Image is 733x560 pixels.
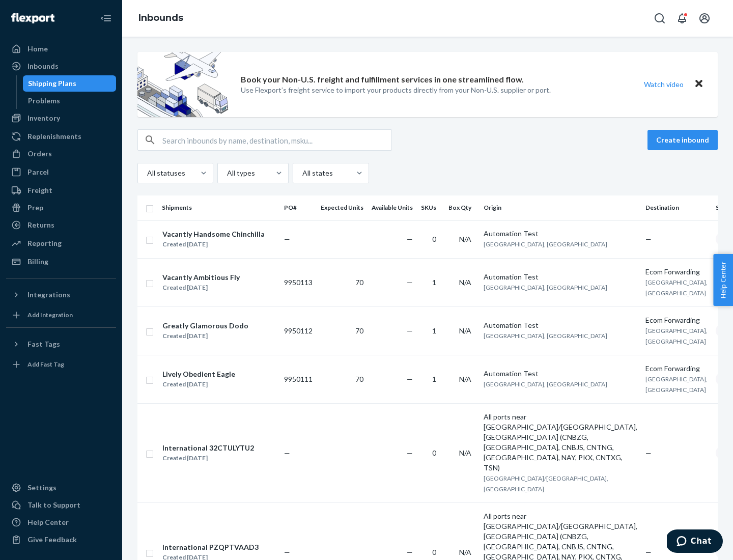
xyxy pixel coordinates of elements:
[637,77,690,92] button: Watch video
[6,41,116,57] a: Home
[226,168,227,178] input: All types
[484,284,607,291] span: [GEOGRAPHIC_DATA], [GEOGRAPHIC_DATA]
[162,239,265,249] div: Created [DATE]
[27,339,60,349] div: Fast Tags
[27,360,64,369] div: Add Fast Tag
[280,355,317,403] td: 9950111
[407,278,413,287] span: —
[645,278,708,297] span: [GEOGRAPHIC_DATA], [GEOGRAPHIC_DATA]
[27,311,73,319] div: Add Integration
[27,535,77,545] div: Give Feedback
[692,77,706,92] button: Close
[6,336,116,352] button: Fast Tags
[6,531,116,548] button: Give Feedback
[27,113,60,123] div: Inventory
[6,58,116,74] a: Inbounds
[645,363,708,374] div: Ecom Forwarding
[432,548,436,556] span: 0
[23,93,117,109] a: Problems
[6,480,116,496] a: Settings
[459,326,471,335] span: N/A
[459,235,471,243] span: N/A
[280,258,317,306] td: 9950113
[645,449,652,457] span: —
[162,272,240,283] div: Vacantly Ambitious Fly
[130,4,191,33] ol: breadcrumbs
[647,130,718,150] button: Create inbound
[650,8,670,29] button: Open Search Box
[6,307,116,323] a: Add Integration
[162,379,235,389] div: Created [DATE]
[645,235,652,243] span: —
[162,321,248,331] div: Greatly Glamorous Dodo
[6,217,116,233] a: Returns
[6,182,116,199] a: Freight
[241,74,524,86] p: Book your Non-U.S. freight and fulfillment services in one streamlined flow.
[484,474,608,493] span: [GEOGRAPHIC_DATA]/[GEOGRAPHIC_DATA], [GEOGRAPHIC_DATA]
[6,110,116,126] a: Inventory
[317,195,368,220] th: Expected Units
[672,8,692,29] button: Open notifications
[241,85,551,95] p: Use Flexport’s freight service to import your products directly from your Non-U.S. supplier or port.
[27,257,48,267] div: Billing
[459,375,471,383] span: N/A
[162,283,240,293] div: Created [DATE]
[27,131,81,142] div: Replenishments
[484,272,637,282] div: Automation Test
[432,235,436,243] span: 0
[301,168,302,178] input: All states
[162,453,254,463] div: Created [DATE]
[432,278,436,287] span: 1
[27,44,48,54] div: Home
[96,8,116,29] button: Close Navigation
[284,449,290,457] span: —
[28,96,60,106] div: Problems
[27,203,43,213] div: Prep
[27,61,59,71] div: Inbounds
[138,12,183,23] a: Inbounds
[162,331,248,341] div: Created [DATE]
[27,185,52,195] div: Freight
[484,369,637,379] div: Automation Test
[6,146,116,162] a: Orders
[444,195,480,220] th: Box Qty
[27,483,57,493] div: Settings
[407,235,413,243] span: —
[480,195,641,220] th: Origin
[667,529,723,555] iframe: Opens a widget where you can chat to one of our agents
[6,164,116,180] a: Parcel
[645,267,708,277] div: Ecom Forwarding
[27,149,52,159] div: Orders
[355,375,363,383] span: 70
[407,375,413,383] span: —
[484,380,607,388] span: [GEOGRAPHIC_DATA], [GEOGRAPHIC_DATA]
[713,254,733,306] button: Help Center
[162,130,391,150] input: Search inbounds by name, destination, msku...
[23,75,117,92] a: Shipping Plans
[645,315,708,325] div: Ecom Forwarding
[6,128,116,145] a: Replenishments
[27,238,62,248] div: Reporting
[432,326,436,335] span: 1
[11,13,54,23] img: Flexport logo
[459,278,471,287] span: N/A
[484,229,637,239] div: Automation Test
[6,254,116,270] a: Billing
[355,326,363,335] span: 70
[6,287,116,303] button: Integrations
[417,195,444,220] th: SKUs
[6,200,116,216] a: Prep
[284,548,290,556] span: —
[27,500,80,510] div: Talk to Support
[484,320,637,330] div: Automation Test
[280,306,317,355] td: 9950112
[645,548,652,556] span: —
[6,235,116,251] a: Reporting
[484,240,607,248] span: [GEOGRAPHIC_DATA], [GEOGRAPHIC_DATA]
[459,449,471,457] span: N/A
[459,548,471,556] span: N/A
[162,369,235,379] div: Lively Obedient Eagle
[280,195,317,220] th: PO#
[162,229,265,239] div: Vacantly Handsome Chinchilla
